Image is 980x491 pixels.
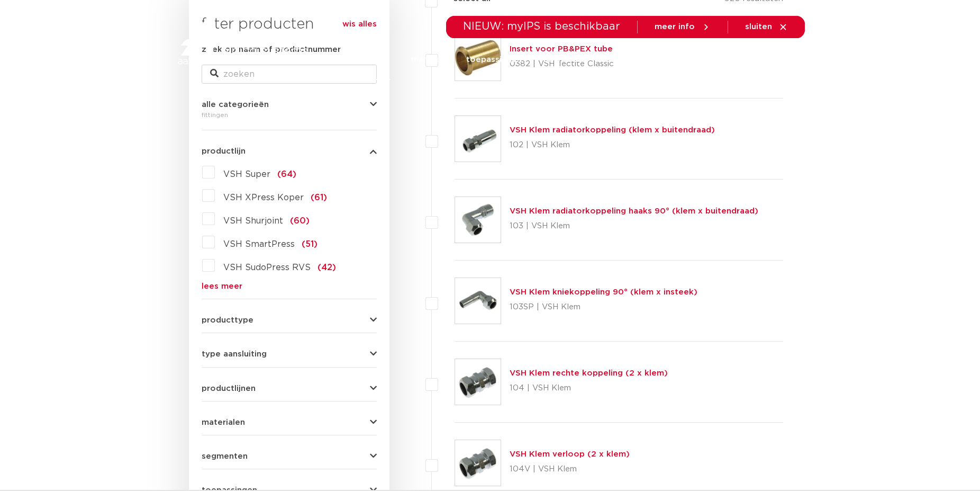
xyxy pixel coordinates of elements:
p: 103 | VSH Klem [510,218,758,235]
span: VSH Super [223,170,270,178]
img: Thumbnail for VSH Klem verloop (2 x klem) [455,440,501,486]
a: VSH Klem rechte koppeling (2 x klem) [510,369,668,377]
p: 104 | VSH Klem [510,380,668,397]
div: my IPS [754,48,764,71]
span: producttype [202,316,253,324]
a: meer info [655,22,711,32]
p: 102 | VSH Klem [510,137,715,154]
button: segmenten [202,452,377,460]
span: (61) [311,193,327,202]
button: producttype [202,316,377,324]
button: materialen [202,418,377,426]
p: 103SP | VSH Klem [510,299,697,316]
a: VSH Klem verloop (2 x klem) [510,450,630,458]
span: VSH XPress Koper [223,193,304,202]
button: alle categorieën [202,101,377,109]
a: lees meer [202,282,377,290]
span: segmenten [202,452,248,460]
a: toepassingen [466,39,522,80]
button: productlijn [202,147,377,155]
img: Thumbnail for VSH Klem rechte koppeling (2 x klem) [455,359,501,405]
span: alle categorieën [202,101,269,109]
button: type aansluiting [202,350,377,358]
span: (51) [302,240,317,248]
a: over ons [664,39,701,80]
img: Thumbnail for VSH Klem radiatorkoppeling haaks 90° (klem x buitendraad) [455,197,501,243]
span: productlijn [202,147,246,155]
span: (60) [290,217,310,225]
nav: Menu [347,39,701,80]
span: materialen [202,418,245,426]
span: sluiten [745,23,772,31]
a: sluiten [745,22,788,32]
a: producten [347,39,390,80]
span: (64) [277,170,296,178]
img: Thumbnail for VSH Klem kniekoppeling 90° (klem x insteek) [455,278,501,324]
a: markten [411,39,445,80]
p: 104V | VSH Klem [510,461,630,478]
span: VSH Shurjoint [223,217,283,225]
a: services [609,39,643,80]
span: type aansluiting [202,350,267,358]
span: meer info [655,23,695,31]
img: Thumbnail for VSH Klem radiatorkoppeling (klem x buitendraad) [455,116,501,162]
span: productlijnen [202,385,256,392]
span: (42) [317,263,336,272]
a: VSH Klem kniekoppeling 90° (klem x insteek) [510,288,697,296]
button: productlijnen [202,385,377,392]
a: VSH Klem radiatorkoppeling (klem x buitendraad) [510,126,715,134]
a: VSH Klem radiatorkoppeling haaks 90° (klem x buitendraad) [510,207,758,215]
a: downloads [543,39,588,80]
span: NIEUW: myIPS is beschikbaar [463,21,620,32]
span: VSH SmartPress [223,240,295,248]
div: fittingen [202,109,377,121]
span: VSH SudoPress RVS [223,263,311,272]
